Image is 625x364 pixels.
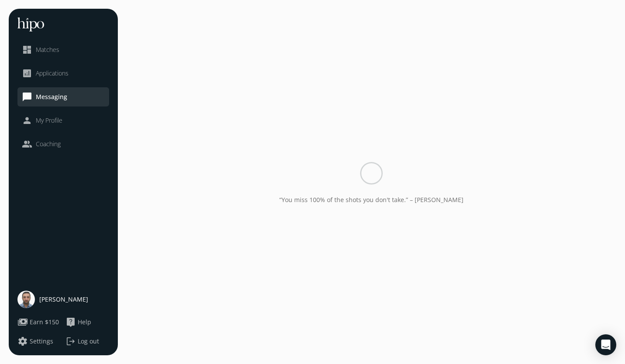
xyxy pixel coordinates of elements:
span: people [22,139,32,149]
a: peopleCoaching [22,139,105,149]
span: analytics [22,68,32,79]
span: person [22,115,32,126]
img: user-photo [17,291,35,308]
button: logoutLog out [65,336,109,347]
a: personMy Profile [22,115,105,126]
span: Help [78,318,91,326]
span: Earn $150 [30,318,59,326]
span: Matches [36,45,59,54]
span: Messaging [36,93,67,101]
a: analyticsApplications [22,68,105,79]
a: paymentsEarn $150 [17,317,61,327]
a: settingsSettings [17,336,61,347]
span: Settings [30,337,53,346]
span: dashboard [22,45,32,55]
span: logout [65,336,76,347]
img: svg%3e [358,160,385,186]
span: [PERSON_NAME] [39,295,88,304]
img: hh-logo-white [17,17,44,31]
button: live_helpHelp [65,317,91,327]
span: chat_bubble [22,92,32,102]
span: Log out [78,337,99,346]
span: Coaching [36,140,61,148]
span: Applications [36,69,69,78]
button: settingsSettings [17,336,53,347]
a: dashboardMatches [22,45,105,55]
span: live_help [65,317,76,327]
button: paymentsEarn $150 [17,317,59,327]
div: Open Intercom Messenger [595,334,616,355]
span: payments [17,317,28,327]
span: settings [17,336,28,347]
a: chat_bubbleMessaging [22,92,105,102]
span: My Profile [36,116,62,125]
a: live_helpHelp [65,317,109,327]
p: “You miss 100% of the shots you don't take.” – [PERSON_NAME] [279,195,464,204]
